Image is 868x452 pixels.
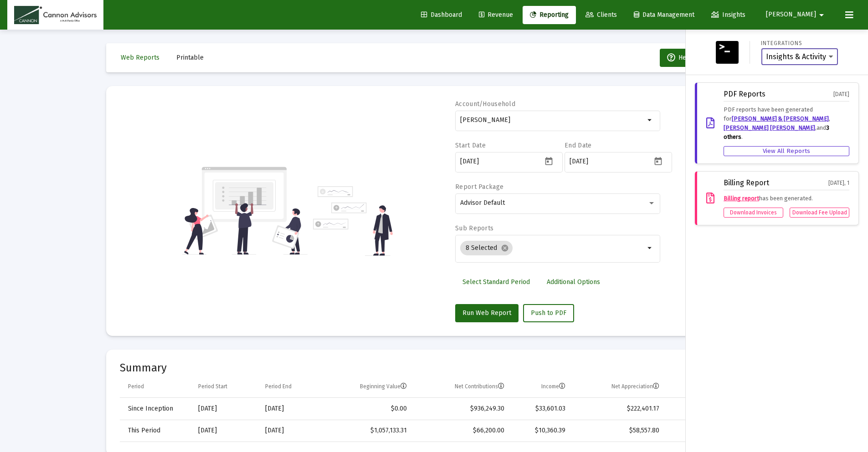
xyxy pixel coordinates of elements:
[421,11,462,19] span: Dashboard
[472,6,520,24] a: Revenue
[414,6,469,24] a: Dashboard
[816,6,827,24] mat-icon: arrow_drop_down
[578,6,624,24] a: Clients
[711,11,745,19] span: Insights
[14,6,97,24] img: Dashboard
[766,11,816,19] span: [PERSON_NAME]
[704,6,753,24] a: Insights
[627,6,702,24] a: Data Management
[523,6,576,24] a: Reporting
[586,11,617,19] span: Clients
[479,11,513,19] span: Revenue
[530,11,569,19] span: Reporting
[634,11,694,19] span: Data Management
[755,5,838,24] button: [PERSON_NAME]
